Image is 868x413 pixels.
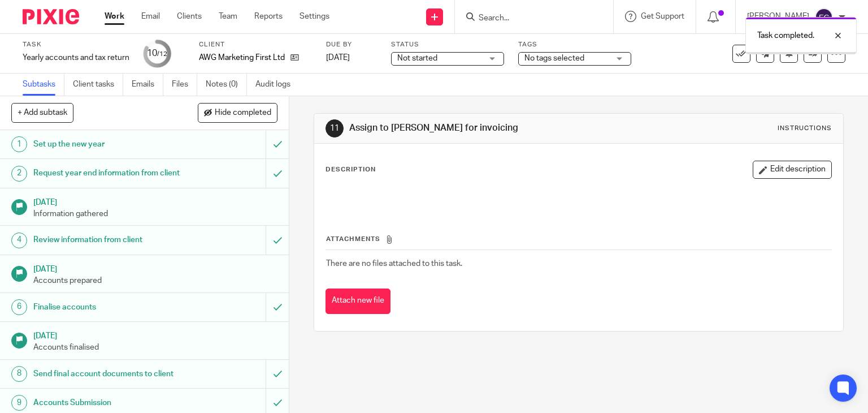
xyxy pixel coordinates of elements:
[33,328,277,342] h1: [DATE]
[177,11,202,22] a: Clients
[23,9,79,24] img: Pixie
[325,289,390,314] button: Attach new file
[33,261,277,275] h1: [DATE]
[300,11,329,22] a: Settings
[219,11,237,22] a: Team
[326,260,462,268] span: There are no files attached to this task.
[11,103,73,122] button: + Add subtask
[391,40,504,49] label: Status
[11,366,27,382] div: 8
[33,299,181,316] h1: Finalise accounts
[11,233,27,248] div: 4
[215,109,271,118] span: Hide completed
[23,52,129,63] div: Yearly accounts and tax return
[325,119,344,137] div: 11
[23,74,64,96] a: Subtasks
[199,40,312,49] label: Client
[33,208,277,220] p: Information gathered
[325,165,376,174] p: Description
[132,74,163,96] a: Emails
[206,74,247,96] a: Notes (0)
[141,11,160,22] a: Email
[33,136,181,153] h1: Set up the new year
[11,299,27,315] div: 6
[255,74,299,96] a: Audit logs
[397,54,437,62] span: Not started
[757,30,814,41] p: Task completed.
[33,275,277,286] p: Accounts prepared
[11,395,27,411] div: 9
[326,40,377,49] label: Due by
[11,136,27,152] div: 1
[326,236,380,242] span: Attachments
[326,54,350,62] span: [DATE]
[33,394,181,411] h1: Accounts Submission
[33,342,277,353] p: Accounts finalised
[11,166,27,182] div: 2
[254,11,283,22] a: Reports
[73,74,123,96] a: Client tasks
[33,194,277,208] h1: [DATE]
[33,365,181,382] h1: Send final account documents to client
[778,124,832,133] div: Instructions
[172,74,197,96] a: Files
[33,231,181,248] h1: Review information from client
[23,40,129,49] label: Task
[33,165,181,182] h1: Request year end information from client
[349,122,602,134] h1: Assign to [PERSON_NAME] for invoicing
[815,8,833,26] img: svg%3E
[199,52,285,63] p: AWG Marketing First Ltd
[524,54,584,62] span: No tags selected
[105,11,124,22] a: Work
[753,161,832,179] button: Edit description
[198,103,277,122] button: Hide completed
[147,47,167,60] div: 10
[157,51,167,57] small: /12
